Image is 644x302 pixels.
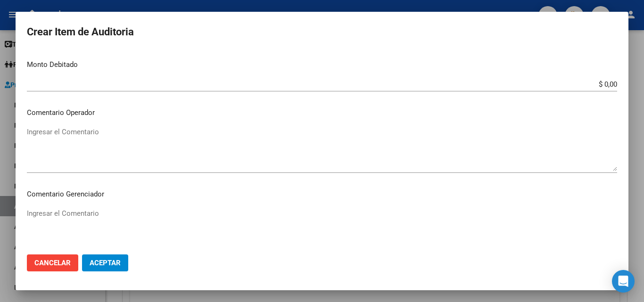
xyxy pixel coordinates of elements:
[612,270,635,293] div: Open Intercom Messenger
[27,189,617,200] p: Comentario Gerenciador
[90,259,121,267] span: Aceptar
[34,259,71,267] span: Cancelar
[27,23,617,41] h2: Crear Item de Auditoria
[27,59,617,70] p: Monto Debitado
[27,254,78,271] button: Cancelar
[82,254,128,271] button: Aceptar
[27,107,617,118] p: Comentario Operador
